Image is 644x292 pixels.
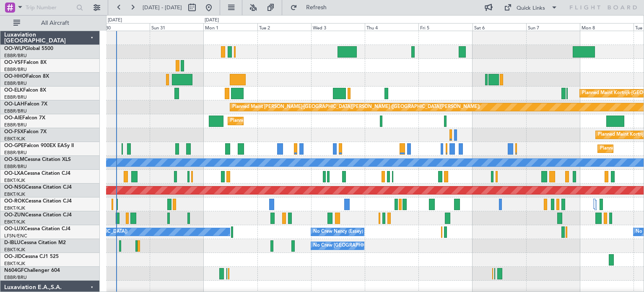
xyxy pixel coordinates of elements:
[4,254,59,259] a: OO-JIDCessna CJ1 525
[4,88,46,93] a: OO-ELKFalcon 8X
[526,23,580,31] div: Sun 7
[4,143,74,148] a: OO-GPEFalcon 900EX EASy II
[4,60,23,65] span: OO-VSF
[286,1,337,14] button: Refresh
[4,143,24,148] span: OO-GPE
[4,53,27,59] a: EBBR/BRU
[230,115,362,127] div: Planned Maint [GEOGRAPHIC_DATA] ([GEOGRAPHIC_DATA])
[4,233,27,239] a: LFSN/ENC
[313,239,454,252] div: No Crew [GEOGRAPHIC_DATA] ([GEOGRAPHIC_DATA] National)
[4,199,72,204] a: OO-ROKCessna Citation CJ4
[4,191,25,197] a: EBKT/KJK
[418,23,472,31] div: Fri 5
[205,17,219,24] div: [DATE]
[4,116,45,121] a: OO-AIEFalcon 7X
[4,247,25,253] a: EBKT/KJK
[4,185,25,190] span: OO-NSG
[4,74,49,79] a: OO-HHOFalcon 8X
[257,23,311,31] div: Tue 2
[150,23,203,31] div: Sun 31
[22,20,88,26] span: All Aircraft
[4,177,25,184] a: EBKT/KJK
[143,4,182,11] span: [DATE] - [DATE]
[4,60,47,65] a: OO-VSFFalcon 8X
[4,274,27,281] a: EBBR/BRU
[4,108,27,114] a: EBBR/BRU
[4,157,71,162] a: OO-SLMCessna Citation XLS
[26,1,74,14] input: Trip Number
[4,66,27,73] a: EBBR/BRU
[4,102,24,107] span: OO-LAH
[4,88,23,93] span: OO-ELK
[313,226,363,238] div: No Crew Nancy (Essey)
[4,80,27,87] a: EBBR/BRU
[4,171,70,176] a: OO-LXACessna Citation CJ4
[500,1,562,14] button: Quick Links
[232,101,480,113] div: Planned Maint [PERSON_NAME]-[GEOGRAPHIC_DATA][PERSON_NAME] ([GEOGRAPHIC_DATA][PERSON_NAME])
[4,102,47,107] a: OO-LAHFalcon 7X
[4,136,25,142] a: EBKT/KJK
[4,226,24,231] span: OO-LUX
[4,199,25,204] span: OO-ROK
[9,16,91,30] button: All Aircraft
[4,116,22,121] span: OO-AIE
[4,268,60,273] a: N604GFChallenger 604
[4,268,24,273] span: N604GF
[4,226,70,231] a: OO-LUXCessna Citation CJ4
[365,23,418,31] div: Thu 4
[4,240,66,245] a: D-IBLUCessna Citation M2
[580,23,634,31] div: Mon 8
[4,171,24,176] span: OO-LXA
[203,23,257,31] div: Mon 1
[4,157,24,162] span: OO-SLM
[4,129,47,134] a: OO-FSXFalcon 7X
[4,213,72,218] a: OO-ZUNCessna Citation CJ4
[4,185,72,190] a: OO-NSGCessna Citation CJ4
[96,23,150,31] div: Sat 30
[299,5,334,11] span: Refresh
[311,23,365,31] div: Wed 3
[473,23,526,31] div: Sat 6
[4,46,25,51] span: OO-WLP
[4,129,23,134] span: OO-FSX
[4,219,25,225] a: EBKT/KJK
[4,150,27,156] a: EBBR/BRU
[4,122,27,128] a: EBBR/BRU
[4,260,25,267] a: EBKT/KJK
[4,254,22,259] span: OO-JID
[4,94,27,100] a: EBBR/BRU
[4,74,26,79] span: OO-HHO
[4,163,27,170] a: EBBR/BRU
[4,213,25,218] span: OO-ZUN
[4,46,53,51] a: OO-WLPGlobal 5500
[4,205,25,211] a: EBKT/KJK
[517,4,545,13] div: Quick Links
[108,17,122,24] div: [DATE]
[4,240,21,245] span: D-IBLU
